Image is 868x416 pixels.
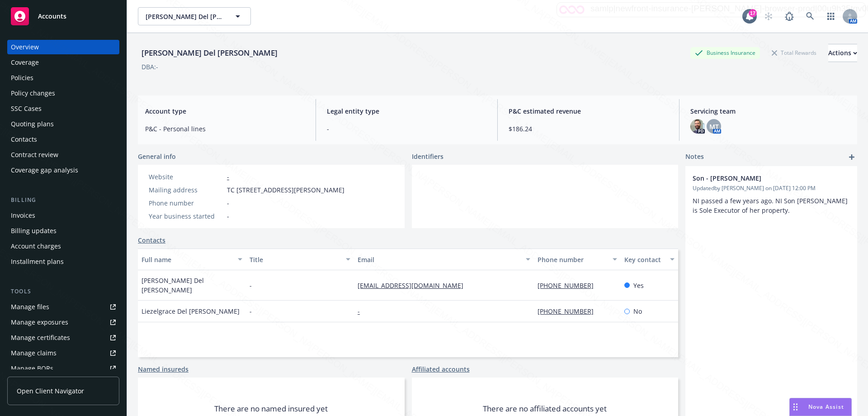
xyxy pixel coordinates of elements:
[145,106,305,116] span: Account type
[11,71,33,85] div: Policies
[138,364,189,374] a: Named insureds
[690,119,705,134] img: photo
[149,172,223,182] div: Website
[7,101,119,116] a: SSC Cases
[808,403,844,411] span: Nova Assist
[690,47,760,58] div: Business Insurance
[138,152,176,161] span: General info
[7,196,119,205] div: Billing
[7,224,119,238] a: Billing updates
[11,132,37,147] div: Contacts
[227,211,229,221] span: -
[483,403,607,414] span: There are no affiliated accounts yet
[7,163,119,177] a: Coverage gap analysis
[789,398,852,416] button: Nova Assist
[11,239,61,253] div: Account charges
[709,122,719,131] span: MT
[7,71,119,85] a: Policies
[11,55,39,70] div: Coverage
[538,307,601,316] a: [PHONE_NUMBER]
[7,4,119,29] a: Accounts
[227,185,344,195] span: TC [STREET_ADDRESS][PERSON_NAME]
[11,254,64,269] div: Installment plans
[7,208,119,223] a: Invoices
[11,40,39,54] div: Overview
[7,254,119,269] a: Installment plans
[11,346,57,360] div: Manage claims
[358,281,471,290] a: [EMAIL_ADDRESS][DOMAIN_NAME]
[759,7,778,25] a: Start snowing
[11,208,35,223] div: Invoices
[509,106,668,116] span: P&C estimated revenue
[11,330,70,345] div: Manage certificates
[633,281,644,290] span: Yes
[142,255,232,264] div: Full name
[780,7,798,25] a: Report a Bug
[138,249,246,270] button: Full name
[11,101,42,116] div: SSC Cases
[7,55,119,70] a: Coverage
[846,152,857,163] a: add
[11,300,49,314] div: Manage files
[624,255,665,264] div: Key contact
[7,40,119,54] a: Overview
[7,86,119,100] a: Policy changes
[11,117,54,131] div: Quoting plans
[149,185,223,195] div: Mailing address
[509,124,668,134] span: $186.24
[11,163,78,177] div: Coverage gap analysis
[11,148,58,162] div: Contract review
[7,361,119,376] a: Manage BORs
[828,44,857,62] button: Actions
[142,276,242,295] span: [PERSON_NAME] Del [PERSON_NAME]
[7,346,119,360] a: Manage claims
[227,172,229,181] a: -
[17,386,84,396] span: Open Client Navigator
[621,249,678,270] button: Key contact
[354,249,534,270] button: Email
[11,361,53,376] div: Manage BORs
[227,198,229,208] span: -
[250,281,252,290] span: -
[246,249,354,270] button: Title
[822,7,840,25] a: Switch app
[538,281,601,290] a: [PHONE_NUMBER]
[327,124,486,134] span: -
[145,124,305,134] span: P&C - Personal lines
[142,62,158,72] div: DBA: -
[358,307,367,316] a: -
[801,7,819,25] a: Search
[11,315,68,330] div: Manage exposures
[138,47,281,59] div: [PERSON_NAME] Del [PERSON_NAME]
[38,13,66,20] span: Accounts
[7,287,119,296] div: Tools
[7,330,119,345] a: Manage certificates
[138,7,251,25] button: [PERSON_NAME] Del [PERSON_NAME]
[790,398,801,416] div: Drag to move
[11,86,55,100] div: Policy changes
[633,306,642,316] span: No
[690,106,850,116] span: Servicing team
[146,12,224,21] span: [PERSON_NAME] Del [PERSON_NAME]
[767,47,821,58] div: Total Rewards
[142,306,240,316] span: Liezelgrace Del [PERSON_NAME]
[214,403,328,414] span: There are no named insured yet
[7,300,119,314] a: Manage files
[412,152,443,161] span: Identifiers
[693,196,849,215] span: NI passed a few years ago. NI Son [PERSON_NAME] is Sole Executor of her property.
[693,184,850,192] span: Updated by [PERSON_NAME] on [DATE] 12:00 PM
[149,198,223,208] div: Phone number
[749,9,757,17] div: 17
[11,224,57,238] div: Billing updates
[7,315,119,330] a: Manage exposures
[358,255,520,264] div: Email
[685,152,704,163] span: Notes
[685,166,857,222] div: Son - [PERSON_NAME]Updatedby [PERSON_NAME] on [DATE] 12:00 PMNI passed a few years ago. NI Son [P...
[7,117,119,131] a: Quoting plans
[538,255,607,264] div: Phone number
[412,364,470,374] a: Affiliated accounts
[327,106,486,116] span: Legal entity type
[138,235,165,245] a: Contacts
[250,306,252,316] span: -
